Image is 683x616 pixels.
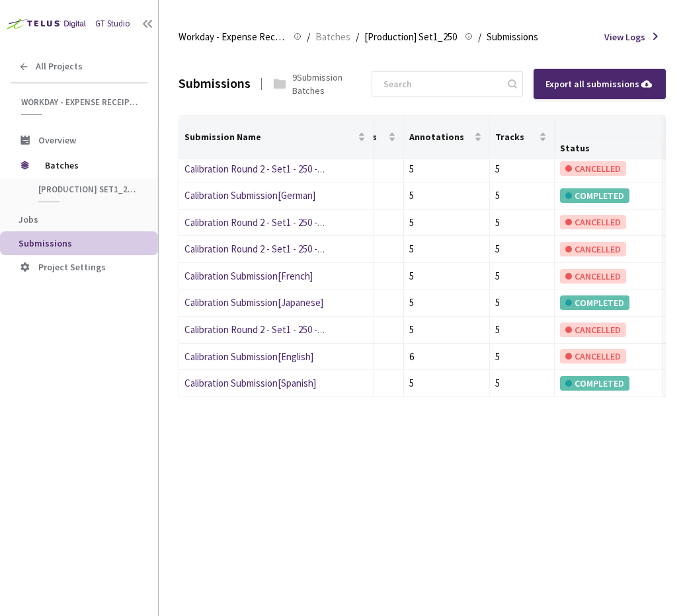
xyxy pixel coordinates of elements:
a: Calibration Round 2 - Set1 - 250 - English [184,323,349,336]
div: 9 Submission Batches [292,71,371,97]
div: 5 [409,188,485,204]
div: 5 [495,295,549,311]
div: 5 [409,375,485,391]
div: Export all submissions [545,77,654,91]
div: 5 [409,241,485,257]
div: 5 [495,215,549,231]
span: Submission Name [184,132,355,142]
a: Calibration Submission[German] [184,189,315,202]
a: Calibration Submission[English] [184,350,313,363]
span: Batches [45,152,136,178]
div: CANCELLED [560,161,626,176]
th: Tracks [490,116,555,159]
span: Batches [315,29,350,45]
span: Overview [38,134,76,146]
a: Calibration Submission[Japanese] [184,296,323,309]
a: Calibration Round 2 - Set1 - 250 - French [184,243,348,255]
a: Batches [313,29,353,44]
span: Project Settings [38,261,106,273]
th: Status [555,137,663,159]
div: 5 [409,322,485,338]
a: Calibration Submission[Spanish] [184,377,316,389]
span: View Logs [604,30,645,44]
li: / [356,29,359,45]
div: 5 [409,295,485,311]
span: Submissions [19,237,72,249]
div: CANCELLED [560,215,626,229]
div: 5 [409,215,485,231]
div: COMPLETED [560,376,629,391]
div: CANCELLED [560,242,626,256]
div: 5 [495,241,549,257]
span: Workday - Expense Receipt Extraction [179,29,286,45]
div: GT Studio [95,18,130,30]
div: CANCELLED [560,349,626,364]
div: 5 [495,349,549,365]
div: 5 [409,161,485,177]
div: CANCELLED [560,323,626,337]
span: Jobs [19,213,38,225]
a: Calibration Round 2 - Set1 - 250 - German [184,163,351,175]
div: 5 [495,322,549,338]
span: [Production] Set1_250 [364,29,457,45]
input: Search [376,72,506,96]
a: Calibration Submission[French] [184,270,313,282]
li: / [307,29,310,45]
a: Calibration Round 2 - Set1 - 250 -[DEMOGRAPHIC_DATA] [184,216,415,229]
div: 5 [409,268,485,284]
li: / [478,29,481,45]
div: COMPLETED [560,295,629,310]
div: 5 [495,375,549,391]
div: 5 [495,161,549,177]
th: Annotations [404,116,491,159]
span: Tracks [495,132,536,142]
span: Workday - Expense Receipt Extraction [21,96,140,108]
span: Submissions [487,29,538,45]
span: Annotations [409,132,472,142]
div: 6 [409,349,485,365]
th: Submission Name [179,116,374,159]
div: CANCELLED [560,269,626,284]
div: Submissions [179,74,251,93]
div: 5 [495,268,549,284]
div: COMPLETED [560,188,629,203]
div: 5 [495,188,549,204]
span: [Production] Set1_250 [38,184,136,195]
span: All Projects [36,61,83,72]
